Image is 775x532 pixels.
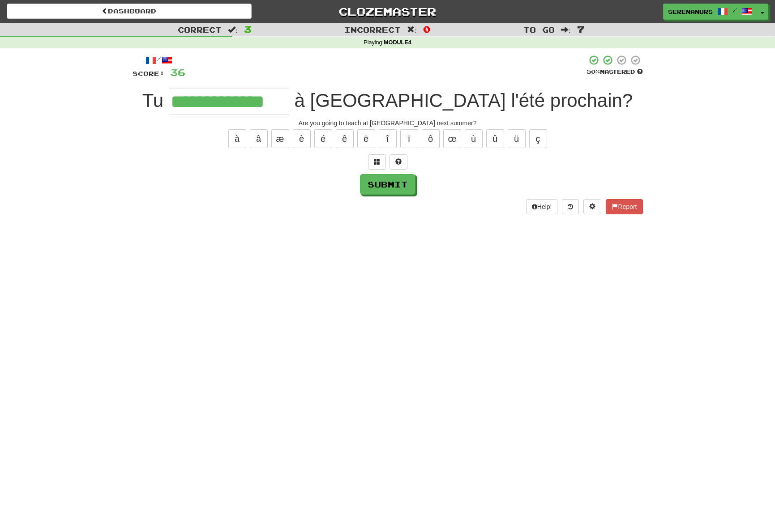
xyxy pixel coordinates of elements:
strong: MODULE4 [384,39,411,46]
span: Incorrect [344,25,401,34]
span: : [228,26,238,34]
button: ê [336,129,354,148]
span: 36 [170,67,185,78]
a: Dashboard [7,4,252,19]
button: ë [357,129,375,148]
span: 0 [423,24,431,34]
button: Report [606,199,642,214]
span: To go [523,25,555,34]
span: Tu ​ [142,90,169,111]
a: Clozemaster [265,4,510,19]
div: Are you going to teach at [GEOGRAPHIC_DATA] next summer? [133,119,643,128]
button: é [314,129,332,148]
span: 50 % [587,68,600,75]
button: à [228,129,246,148]
div: / [133,55,185,66]
button: ï [400,129,418,148]
button: ç [529,129,547,148]
button: ü [508,129,526,148]
button: œ [443,129,461,148]
span: 7 [577,24,585,34]
button: Round history (alt+y) [562,199,579,214]
a: SerenaNurs / [663,4,757,20]
div: Mastered [587,68,643,76]
button: â [250,129,268,148]
button: Help! [526,199,558,214]
span: ​ à [GEOGRAPHIC_DATA] l'été prochain? [289,90,633,111]
span: : [407,26,417,34]
span: / [732,7,737,13]
span: SerenaNurs [668,8,713,16]
span: : [561,26,571,34]
button: æ [271,129,289,148]
span: 3 [244,24,252,34]
button: Single letter hint - you only get 1 per sentence and score half the points! alt+h [390,154,407,170]
button: û [486,129,504,148]
span: Score: [133,70,165,77]
button: î [379,129,397,148]
button: Switch sentence to multiple choice alt+p [368,154,386,170]
button: Submit [360,174,415,195]
span: Correct [178,25,222,34]
button: ù [465,129,483,148]
button: è [293,129,311,148]
button: ô [422,129,440,148]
